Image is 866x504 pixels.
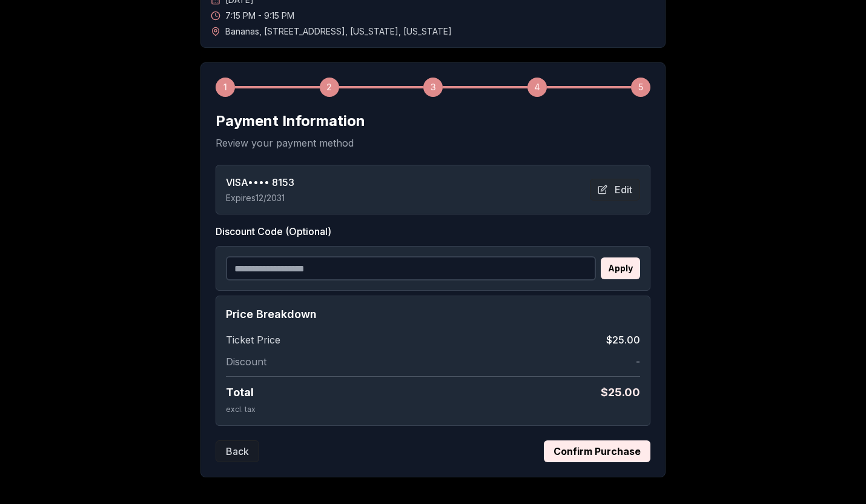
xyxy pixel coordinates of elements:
[320,78,339,97] div: 2
[226,384,254,401] span: Total
[601,384,640,401] span: $ 25.00
[216,78,235,97] div: 1
[226,192,294,204] p: Expires 12/2031
[601,257,640,279] button: Apply
[590,179,640,201] button: Edit
[216,136,650,150] p: Review your payment method
[226,354,266,369] span: Discount
[226,405,256,414] span: excl. tax
[225,10,294,22] span: 7:15 PM - 9:15 PM
[527,78,547,97] div: 4
[423,78,443,97] div: 3
[225,25,452,38] span: Bananas , [STREET_ADDRESS] , [US_STATE] , [US_STATE]
[216,440,259,462] button: Back
[226,306,640,323] h4: Price Breakdown
[544,440,650,462] button: Confirm Purchase
[606,333,640,347] span: $25.00
[636,354,640,369] span: -
[216,111,650,131] h2: Payment Information
[631,78,650,97] div: 5
[226,333,280,347] span: Ticket Price
[216,224,650,239] label: Discount Code (Optional)
[226,175,294,190] span: VISA •••• 8153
